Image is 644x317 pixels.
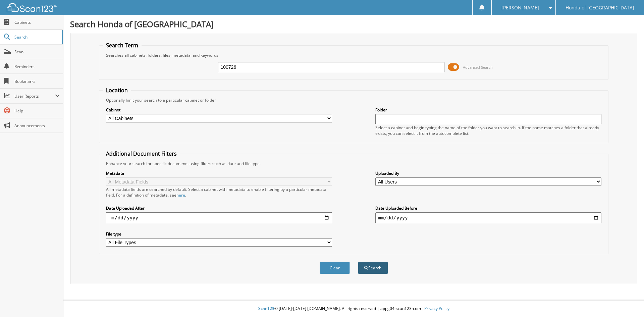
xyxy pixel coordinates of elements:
[106,205,332,211] label: Date Uploaded After
[358,262,388,274] button: Search
[7,3,57,12] img: scan123-logo-white.svg
[14,108,60,114] span: Help
[375,205,601,211] label: Date Uploaded Before
[63,301,644,317] div: © [DATE]-[DATE] [DOMAIN_NAME]. All rights reserved | appg04-scan123-com |
[14,49,60,55] span: Scan
[70,18,637,30] h1: Search Honda of [GEOGRAPHIC_DATA]
[103,97,605,103] div: Optionally limit your search to a particular cabinet or folder
[610,285,644,317] iframe: Chat Widget
[14,64,60,69] span: Reminders
[103,87,131,94] legend: Location
[14,34,59,40] span: Search
[106,231,332,237] label: File type
[375,170,601,176] label: Uploaded By
[106,170,332,176] label: Metadata
[501,6,539,10] span: [PERSON_NAME]
[106,107,332,113] label: Cabinet
[106,212,332,223] input: start
[375,212,601,223] input: end
[103,161,605,166] div: Enhance your search for specific documents using filters such as date and file type.
[103,52,605,58] div: Searches all cabinets, folders, files, metadata, and keywords
[176,192,185,198] a: here
[103,150,180,157] legend: Additional Document Filters
[258,306,274,311] span: Scan123
[14,19,60,25] span: Cabinets
[375,107,601,113] label: Folder
[424,306,449,311] a: Privacy Policy
[14,123,60,128] span: Announcements
[320,262,350,274] button: Clear
[463,65,493,70] span: Advanced Search
[14,78,60,84] span: Bookmarks
[106,187,332,198] div: All metadata fields are searched by default. Select a cabinet with metadata to enable filtering b...
[14,93,55,99] span: User Reports
[375,125,601,136] div: Select a cabinet and begin typing the name of the folder you want to search in. If the name match...
[103,42,142,49] legend: Search Term
[566,6,634,10] span: Honda of [GEOGRAPHIC_DATA]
